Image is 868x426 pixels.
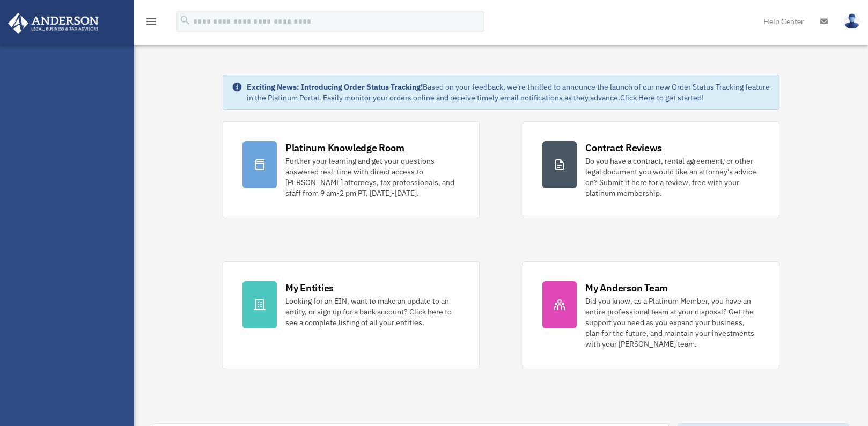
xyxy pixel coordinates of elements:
[585,156,760,199] div: Do you have a contract, rental agreement, or other legal document you would like an attorney's ad...
[5,13,102,34] img: Anderson Advisors Platinum Portal
[223,261,480,369] a: My Entities Looking for an EIN, want to make an update to an entity, or sign up for a bank accoun...
[285,281,334,295] div: My Entities
[247,82,423,92] strong: Exciting News: Introducing Order Status Tracking!
[285,141,404,155] div: Platinum Knowledge Room
[145,19,158,28] a: menu
[145,15,158,28] i: menu
[585,281,668,295] div: My Anderson Team
[223,121,480,218] a: Platinum Knowledge Room Further your learning and get your questions answered real-time with dire...
[844,13,860,29] img: User Pic
[285,296,460,328] div: Looking for an EIN, want to make an update to an entity, or sign up for a bank account? Click her...
[620,93,704,102] a: Click Here to get started!
[585,141,662,155] div: Contract Reviews
[523,121,779,218] a: Contract Reviews Do you have a contract, rental agreement, or other legal document you would like...
[523,261,779,369] a: My Anderson Team Did you know, as a Platinum Member, you have an entire professional team at your...
[285,156,460,199] div: Further your learning and get your questions answered real-time with direct access to [PERSON_NAM...
[585,296,760,349] div: Did you know, as a Platinum Member, you have an entire professional team at your disposal? Get th...
[179,14,191,26] i: search
[247,82,770,103] div: Based on your feedback, we're thrilled to announce the launch of our new Order Status Tracking fe...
